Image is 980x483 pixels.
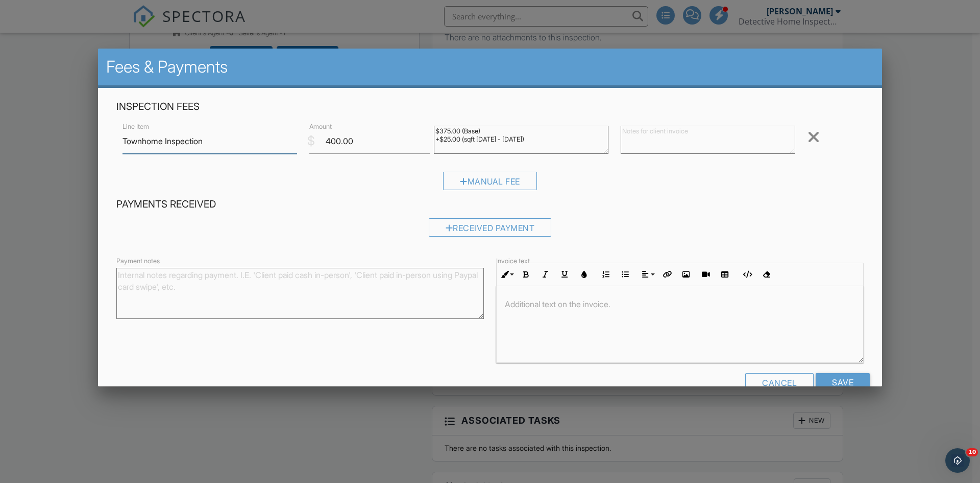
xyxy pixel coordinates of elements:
[676,265,696,284] button: Insert Image (Ctrl+P)
[443,179,537,189] a: Manual Fee
[555,265,574,284] button: Underline (Ctrl+U)
[737,265,756,284] button: Code View
[122,122,149,131] label: Line Item
[496,257,530,266] label: Invoice text
[116,257,160,266] label: Payment notes
[745,373,814,392] div: Cancel
[816,373,870,392] input: Save
[106,57,874,77] h2: Fees & Payments
[116,100,864,113] h4: Inspection Fees
[966,448,978,456] span: 10
[429,225,552,236] a: Received Payment
[715,265,734,284] button: Insert Table
[657,265,676,284] button: Insert Link (Ctrl+K)
[616,265,635,284] button: Unordered List
[307,132,315,150] div: $
[756,265,776,284] button: Clear Formatting
[434,126,608,154] textarea: $375.00 (Base) +$25.00 (sqft [DATE] - [DATE])
[429,218,552,237] div: Received Payment
[945,448,970,473] iframe: Intercom live chat
[497,265,516,284] button: Inline Style
[696,265,715,284] button: Insert Video
[535,265,555,284] button: Italic (Ctrl+I)
[443,172,537,190] div: Manual Fee
[596,265,616,284] button: Ordered List
[309,122,332,131] label: Amount
[638,265,657,284] button: Align
[116,198,864,211] h4: Payments Received
[516,265,535,284] button: Bold (Ctrl+B)
[574,265,594,284] button: Colors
